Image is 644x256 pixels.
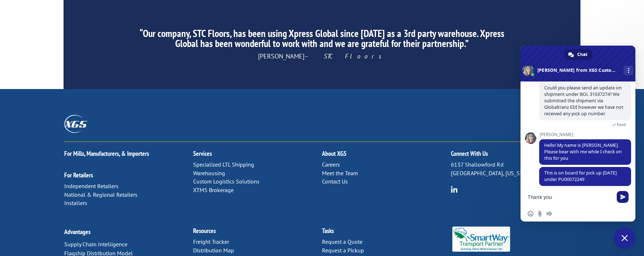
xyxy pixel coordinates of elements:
a: Request a Pickup [322,247,364,254]
a: Supply Chain Intelligence [64,241,127,248]
span: Hello! My name is [PERSON_NAME]. Please bear with me while I check on this for you [544,142,622,161]
div: More channels [624,66,633,75]
a: Contact Us [322,178,348,185]
img: group-6 [451,186,458,193]
a: Custom Logistics Solutions [193,178,260,185]
em: – STC Floors [304,52,386,60]
a: Request a Quote [322,238,363,245]
img: XGS_Logos_ALL_2024_All_White [64,115,87,132]
a: Installers [64,199,87,206]
h2: “Our company, STC Floors, has been using Xpress Global since [DATE] as a 3rd party warehouse. Xpr... [131,28,513,52]
a: Warehousing [193,169,225,177]
div: Close chat [614,227,635,249]
div: Chat [564,49,592,60]
textarea: Compose your message... [528,194,612,200]
a: For Retailers [64,171,93,179]
span: Send [617,191,629,203]
a: Advantages [64,228,90,236]
a: Distribution Map [193,247,234,254]
h2: Connect With Us [451,150,580,160]
a: Independent Retailers [64,182,118,190]
a: Freight Tracker [193,238,229,245]
a: National & Regional Retailers [64,191,137,198]
a: XTMS Brokerage [193,186,234,194]
span: This is on board for pick up [DATE] under PU00072249 [544,170,617,182]
span: Read [617,122,626,127]
a: Specialized LTL Shipping [193,161,254,168]
a: Services [193,149,212,158]
span: [PERSON_NAME] [258,52,386,60]
span: Send a file [537,211,543,217]
h2: Tasks [322,228,451,238]
span: Could you please send an update on shipment under BOL 31637274? We submitted the shipment via Glo... [544,85,624,117]
span: Insert an emoji [528,211,533,217]
span: Chat [577,49,587,60]
a: Resources [193,227,216,235]
p: 6137 Shallowford Rd [GEOGRAPHIC_DATA], [US_STATE] 37421 [451,160,580,178]
a: Meet the Team [322,169,358,177]
a: Careers [322,161,340,168]
a: About XGS [322,149,346,158]
span: [PERSON_NAME] [539,132,631,137]
a: For Mills, Manufacturers, & Importers [64,149,149,158]
span: Audio message [546,211,552,217]
img: Smartway_Logo [451,227,512,251]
